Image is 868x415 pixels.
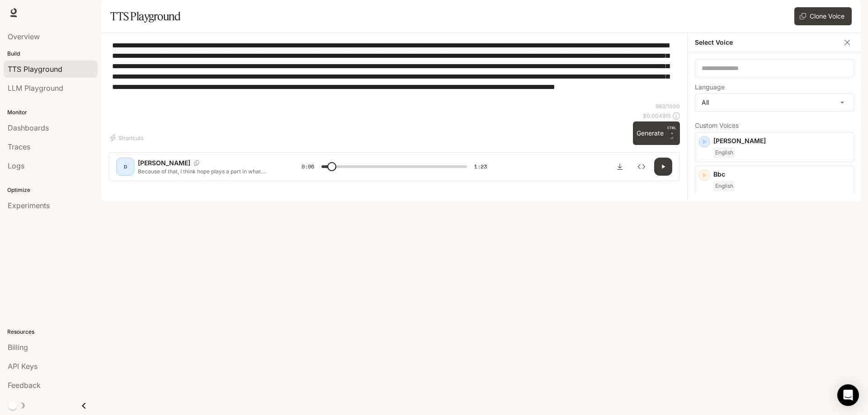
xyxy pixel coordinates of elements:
button: Copy Voice ID [190,160,203,166]
span: 0:06 [302,162,314,171]
button: Download audio [611,158,629,176]
div: Open Intercom Messenger [837,384,859,406]
div: D [118,159,132,174]
span: English [713,147,735,158]
p: Language [695,84,725,90]
h1: TTS Playground [110,7,180,25]
p: Because of that, I think hope plays a part in what Prometheus is about. The characters had hope i... [138,168,280,175]
p: CTRL + [667,125,676,136]
p: ⏎ [667,125,676,141]
span: 1:23 [474,162,487,171]
p: 983 / 1000 [656,103,680,110]
p: [PERSON_NAME] [713,136,850,145]
span: English [713,181,735,191]
button: Inspect [632,158,651,176]
button: Clone Voice [794,7,852,25]
button: Shortcuts [108,131,147,145]
p: Bbc [713,170,850,179]
button: GenerateCTRL +⏎ [633,121,680,145]
p: [PERSON_NAME] [138,159,190,168]
p: Custom Voices [695,122,854,129]
div: All [695,94,854,111]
